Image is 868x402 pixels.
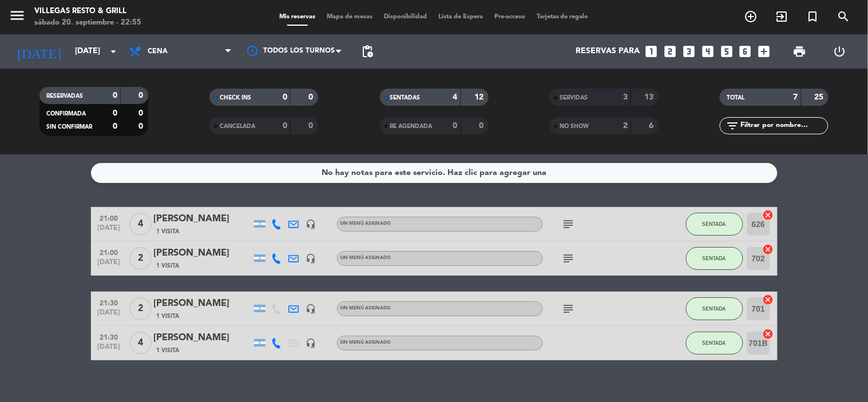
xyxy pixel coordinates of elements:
[95,245,124,258] span: 21:00
[95,330,124,343] span: 21:30
[34,17,141,29] div: sábado 20. septiembre - 22:55
[9,7,26,28] button: menu
[113,91,117,99] strong: 0
[531,14,594,20] span: Tarjetas de regalo
[95,211,124,224] span: 21:00
[321,14,378,20] span: Mapa de mesas
[644,93,656,101] strong: 13
[46,93,83,99] span: RESERVADAS
[739,120,828,132] input: Filtrar por nombre...
[390,95,421,101] span: SENTADAS
[806,10,820,23] i: turned_in_not
[148,47,168,55] span: Cena
[95,309,124,322] span: [DATE]
[157,346,180,355] span: 1 Visita
[9,39,69,64] i: [DATE]
[154,331,251,345] div: [PERSON_NAME]
[340,256,391,260] span: Sin menú asignado
[562,217,576,231] i: subject
[623,93,628,101] strong: 3
[833,45,846,58] i: power_settings_new
[95,258,124,272] span: [DATE]
[154,246,251,261] div: [PERSON_NAME]
[560,124,589,129] span: NO SHOW
[9,7,26,24] i: menu
[309,93,316,101] strong: 0
[340,306,391,311] span: Sin menú asignado
[644,44,659,59] i: looks_one
[306,253,316,264] i: headset_mic
[700,44,715,59] i: looks_4
[138,91,145,99] strong: 0
[793,45,807,58] span: print
[562,302,576,316] i: subject
[220,95,251,101] span: CHECK INS
[306,219,316,229] i: headset_mic
[763,209,774,221] i: cancel
[727,95,744,101] span: TOTAL
[837,10,851,23] i: search
[322,166,546,180] div: No hay notas para este servicio. Haz clic para agregar una
[686,332,743,355] button: SENTADA
[453,93,458,101] strong: 4
[474,93,486,101] strong: 12
[306,338,316,348] i: headset_mic
[757,44,772,59] i: add_box
[775,10,789,23] i: exit_to_app
[703,340,726,346] span: SENTADA
[106,45,120,58] i: arrow_drop_down
[306,304,316,314] i: headset_mic
[129,213,152,236] span: 4
[479,122,486,130] strong: 0
[763,244,774,255] i: cancel
[360,45,374,58] span: pending_actions
[154,296,251,311] div: [PERSON_NAME]
[390,124,433,129] span: RE AGENDADA
[157,312,180,321] span: 1 Visita
[703,255,726,261] span: SENTADA
[340,340,391,345] span: Sin menú asignado
[453,122,458,130] strong: 0
[623,122,628,130] strong: 2
[113,109,117,117] strong: 0
[433,14,489,20] span: Lista de Espera
[815,93,826,101] strong: 25
[309,122,316,130] strong: 0
[95,296,124,309] span: 21:30
[649,122,656,130] strong: 6
[283,122,287,130] strong: 0
[138,122,145,130] strong: 0
[378,14,433,20] span: Disponibilidad
[726,119,739,133] i: filter_list
[763,328,774,340] i: cancel
[95,343,124,356] span: [DATE]
[46,111,86,117] span: CONFIRMADA
[129,297,152,320] span: 2
[129,332,152,355] span: 4
[129,247,152,270] span: 2
[686,247,743,270] button: SENTADA
[489,14,531,20] span: Pre-acceso
[686,297,743,320] button: SENTADA
[562,252,576,265] i: subject
[157,261,180,270] span: 1 Visita
[138,109,145,117] strong: 0
[763,294,774,305] i: cancel
[681,44,696,59] i: looks_3
[113,122,117,130] strong: 0
[703,305,726,312] span: SENTADA
[46,124,92,130] span: SIN CONFIRMAR
[560,95,588,101] span: SERVIDAS
[719,44,734,59] i: looks_5
[340,221,391,226] span: Sin menú asignado
[274,14,321,20] span: Mis reservas
[738,44,753,59] i: looks_6
[794,93,798,101] strong: 7
[220,124,255,129] span: CANCELADA
[157,227,180,236] span: 1 Visita
[820,34,859,69] div: LOG OUT
[663,44,677,59] i: looks_two
[283,93,287,101] strong: 0
[744,10,758,23] i: add_circle_outline
[154,212,251,226] div: [PERSON_NAME]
